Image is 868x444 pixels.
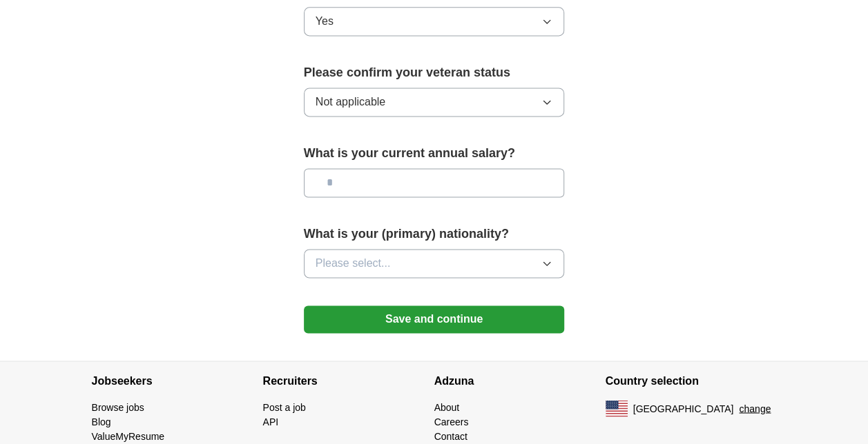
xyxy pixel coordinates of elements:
[92,430,165,441] a: ValueMyResume
[304,249,565,278] button: Please select...
[434,416,469,427] a: Careers
[263,401,306,412] a: Post a job
[92,401,144,412] a: Browse jobs
[304,305,565,333] button: Save and continue
[304,144,565,163] label: What is your current annual salary?
[434,430,467,441] a: Contact
[304,225,565,243] label: What is your (primary) nationality?
[633,401,734,416] span: [GEOGRAPHIC_DATA]
[304,63,565,82] label: Please confirm your veteran status
[606,400,628,416] img: US flag
[739,401,771,416] button: change
[92,416,111,427] a: Blog
[316,13,334,30] span: Yes
[263,416,279,427] a: API
[316,94,385,110] span: Not applicable
[434,401,460,412] a: About
[606,361,777,400] h4: Country selection
[304,7,565,36] button: Yes
[316,255,391,272] span: Please select...
[304,88,565,117] button: Not applicable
